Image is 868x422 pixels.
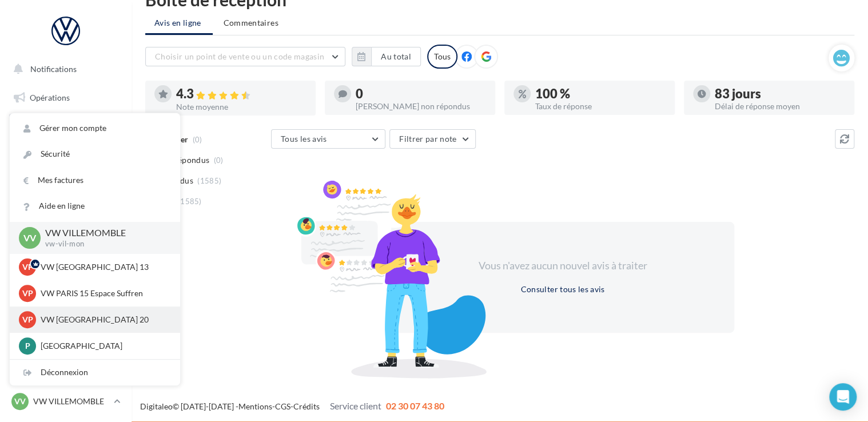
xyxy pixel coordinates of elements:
button: Notifications [7,57,120,81]
span: VP [22,288,33,299]
div: 0 [356,87,486,100]
span: Opérations [30,93,70,102]
a: Mes factures [10,168,180,193]
a: Mentions [238,401,272,411]
p: vw-vil-mon [45,239,162,249]
span: 02 30 07 43 80 [386,400,444,411]
span: Commentaires [224,17,278,29]
div: 83 jours [715,87,845,100]
button: Au total [352,47,421,66]
a: Campagnes DataOnDemand [7,324,125,357]
div: Note moyenne [176,103,306,111]
span: P [25,340,30,352]
a: CGS [275,401,290,411]
p: VW VILLEMOMBLE [33,396,109,407]
a: PLV et print personnalisable [7,285,125,319]
a: Digitaleo [140,401,173,411]
a: Opérations [7,86,125,110]
span: VP [22,314,33,325]
p: VW PARIS 15 Espace Suffren [41,288,166,299]
span: © [DATE]-[DATE] - - - [140,401,444,411]
span: Non répondus [156,154,209,166]
button: Choisir un point de vente ou un code magasin [145,47,345,66]
a: VV VW VILLEMOMBLE [9,391,122,412]
a: Boîte de réception [7,114,125,138]
div: Tous [427,45,457,69]
span: VV [23,231,36,244]
span: Service client [330,400,381,411]
a: Sécurité [10,141,180,167]
a: Gérer mon compte [10,116,180,141]
div: 4.3 [176,87,306,101]
span: Choisir un point de vente ou un code magasin [155,51,324,61]
span: Notifications [30,64,77,74]
span: Tous les avis [281,134,327,144]
span: VV [14,396,26,407]
span: (1585) [178,197,202,206]
a: Contacts [7,200,125,224]
button: Filtrer par note [389,129,476,149]
div: [PERSON_NAME] non répondus [356,102,486,110]
span: VP [22,261,33,273]
p: [GEOGRAPHIC_DATA] [41,340,166,352]
span: (1585) [197,176,221,185]
div: Vous n'avez aucun nouvel avis à traiter [464,258,661,273]
button: Tous les avis [271,129,385,149]
p: VW VILLEMOMBLE [45,226,162,240]
a: Calendrier [7,257,125,281]
button: Consulter tous les avis [516,282,609,296]
span: (0) [214,156,224,165]
button: Au total [371,47,421,66]
a: Visibilité en ligne [7,144,125,168]
p: VW [GEOGRAPHIC_DATA] 13 [41,261,166,273]
a: Médiathèque [7,229,125,253]
div: Déconnexion [10,360,180,385]
a: Crédits [293,401,320,411]
p: VW [GEOGRAPHIC_DATA] 20 [41,314,166,325]
a: Campagnes [7,172,125,196]
div: Open Intercom Messenger [829,383,857,411]
div: Taux de réponse [535,102,666,110]
div: 100 % [535,87,666,100]
a: Aide en ligne [10,193,180,219]
div: Délai de réponse moyen [715,102,845,110]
